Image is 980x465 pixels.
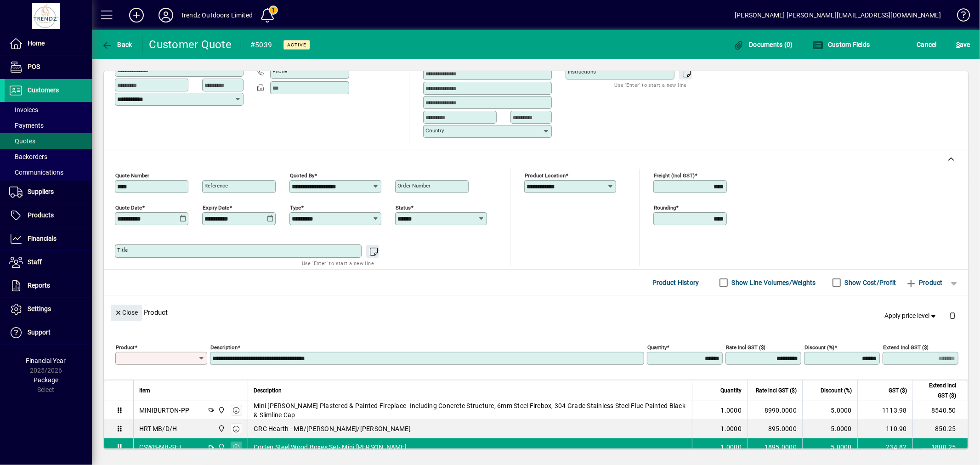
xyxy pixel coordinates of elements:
[5,321,92,344] a: Support
[122,7,151,23] button: Add
[843,278,896,287] label: Show Cost/Profit
[9,106,38,113] span: Invoices
[139,386,150,396] span: Item
[5,133,92,149] a: Quotes
[254,401,686,420] span: Mini [PERSON_NAME] Plastered & Painted Fireplace- Including Concrete Structure, 6mm Steel Firebox...
[5,56,92,79] a: POS
[735,8,941,23] div: [PERSON_NAME] [PERSON_NAME][EMAIL_ADDRESS][DOMAIN_NAME]
[802,420,857,438] td: 5.0000
[287,42,306,48] span: Active
[881,307,942,324] button: Apply price level
[906,275,943,290] span: Product
[26,357,66,364] span: Financial Year
[397,182,431,189] mat-label: Order number
[302,258,374,268] mat-hint: Use 'Enter' to start a new line
[215,442,226,452] span: New Plymouth
[28,282,50,289] span: Reports
[5,251,92,274] a: Staff
[5,118,92,133] a: Payments
[104,295,968,329] div: Product
[918,380,956,401] span: Extend incl GST ($)
[9,122,44,129] span: Payments
[28,235,57,242] span: Financials
[28,258,42,266] span: Staff
[525,172,566,178] mat-label: Product location
[802,401,857,420] td: 5.0000
[111,305,142,321] button: Close
[290,204,301,210] mat-label: Type
[250,38,272,52] div: #5039
[721,424,742,433] span: 1.0000
[181,8,253,23] div: Trendz Outdoors Limited
[950,2,969,32] a: Knowledge Base
[396,204,411,210] mat-label: Status
[956,37,970,52] span: ave
[568,68,596,75] mat-label: Instructions
[28,86,59,94] span: Customers
[99,36,135,53] button: Back
[720,386,742,396] span: Quantity
[652,275,699,290] span: Product History
[954,36,973,53] button: Save
[28,211,54,219] span: Products
[654,172,695,178] mat-label: Freight (incl GST)
[5,149,92,164] a: Backorders
[956,41,960,48] span: S
[28,329,51,336] span: Support
[254,386,282,396] span: Description
[116,344,135,350] mat-label: Product
[857,401,912,420] td: 1113.98
[901,274,947,291] button: Product
[753,406,797,415] div: 8990.0000
[615,79,687,90] mat-hint: Use 'Enter' to start a new line
[756,386,797,396] span: Rate incl GST ($)
[912,401,968,420] td: 8540.50
[28,305,51,312] span: Settings
[941,311,963,319] app-page-header-button: Delete
[733,41,793,48] span: Documents (0)
[9,137,35,145] span: Quotes
[649,274,703,291] button: Product History
[139,424,177,433] div: HRT-MB/D/H
[5,164,92,180] a: Communications
[254,424,411,433] span: GRC Hearth - MB/[PERSON_NAME]/[PERSON_NAME]
[915,36,940,53] button: Cancel
[210,344,238,350] mat-label: Description
[857,438,912,457] td: 234.82
[5,298,92,321] a: Settings
[883,344,929,350] mat-label: Extend incl GST ($)
[654,204,676,210] mat-label: Rounding
[204,182,228,189] mat-label: Reference
[721,442,742,452] span: 1.0000
[912,420,968,438] td: 850.25
[92,36,142,53] app-page-header-button: Back
[102,41,132,48] span: Back
[5,227,92,250] a: Financials
[290,172,314,178] mat-label: Quoted by
[5,102,92,118] a: Invoices
[114,305,138,320] span: Close
[151,7,181,23] button: Profile
[139,442,182,452] div: CSWB-MB-SET
[9,169,63,176] span: Communications
[821,386,852,396] span: Discount (%)
[9,153,47,160] span: Backorders
[810,36,872,53] button: Custom Fields
[215,424,226,434] span: New Plymouth
[804,344,834,350] mat-label: Discount (%)
[139,406,189,415] div: MINIBURTON-PP
[5,32,92,55] a: Home
[108,308,144,316] app-page-header-button: Close
[215,405,226,415] span: New Plymouth
[941,305,963,327] button: Delete
[117,247,128,253] mat-label: Title
[28,40,45,47] span: Home
[115,204,142,210] mat-label: Quote date
[5,274,92,297] a: Reports
[753,442,797,452] div: 1895.0000
[726,344,765,350] mat-label: Rate incl GST ($)
[889,386,907,396] span: GST ($)
[5,204,92,227] a: Products
[812,41,870,48] span: Custom Fields
[857,420,912,438] td: 110.90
